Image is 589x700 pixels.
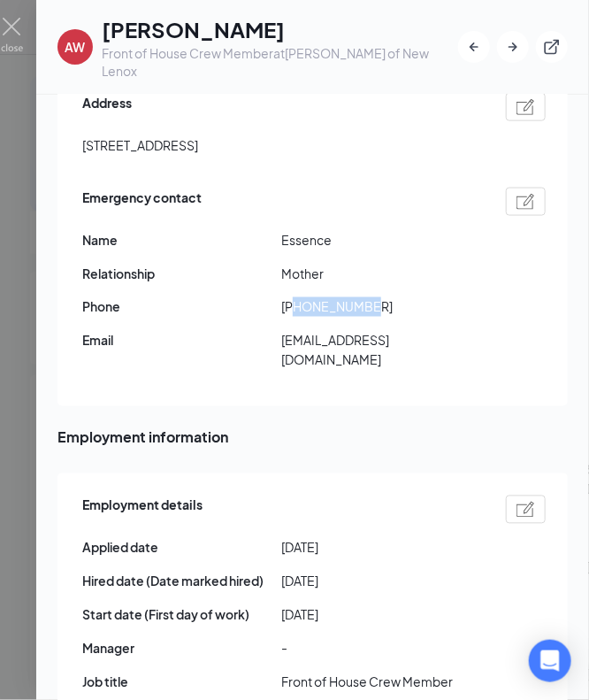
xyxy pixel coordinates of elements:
span: [PHONE_NUMBER] [281,297,480,317]
span: Applied date [82,538,281,558]
span: Employment details [82,496,203,524]
div: Open Intercom Messenger [529,640,571,682]
span: Address [82,93,132,121]
span: Hired date (Date marked hired) [82,572,281,591]
span: Front of House Crew Member [281,673,480,692]
svg: ExternalLink [543,38,561,56]
span: Name [82,230,281,250]
span: [EMAIL_ADDRESS][DOMAIN_NAME] [281,331,480,370]
span: Phone [82,297,281,317]
button: ExternalLink [536,31,568,63]
span: Relationship [82,264,281,283]
span: Job title [82,673,281,692]
button: ArrowRight [497,31,529,63]
span: - [281,639,480,658]
span: Start date (First day of work) [82,605,281,625]
span: Employment information [57,427,568,449]
span: [STREET_ADDRESS] [82,135,198,155]
span: [DATE] [281,572,480,591]
button: ArrowLeftNew [458,31,490,63]
div: AW [65,38,86,56]
span: Manager [82,639,281,658]
span: [DATE] [281,538,480,558]
span: [DATE] [281,605,480,625]
span: Mother [281,264,480,283]
svg: ArrowLeftNew [465,38,483,56]
h1: [PERSON_NAME] [102,14,458,44]
span: Email [82,331,281,350]
span: Emergency contact [82,188,202,216]
span: Essence [281,230,480,250]
div: Front of House Crew Member at [PERSON_NAME] of New Lenox [102,44,458,80]
svg: ArrowRight [504,38,522,56]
